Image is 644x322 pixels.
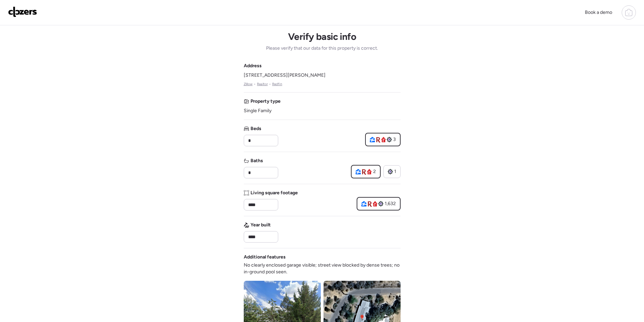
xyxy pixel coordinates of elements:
[8,6,37,17] img: Logo
[251,190,298,196] span: Living square footage
[373,168,376,175] span: 2
[288,31,356,42] h1: Verify basic info
[251,98,281,105] span: Property type
[244,81,253,87] a: Zillow
[385,200,396,207] span: 1,632
[393,136,396,143] span: 3
[254,81,256,87] span: •
[244,262,401,275] span: No clearly enclosed garage visible; street view blocked by dense trees; no in-ground pool seen.
[244,63,262,69] span: Address
[251,157,263,164] span: Baths
[272,81,282,87] a: Redfin
[269,81,271,87] span: •
[394,168,396,175] span: 1
[244,254,286,261] span: Additional features
[251,222,271,228] span: Year built
[257,81,268,87] a: Realtor
[251,125,261,132] span: Beds
[585,9,612,15] span: Book a demo
[244,107,271,114] span: Single Family
[266,45,378,52] span: Please verify that our data for this property is correct.
[244,72,326,79] span: [STREET_ADDRESS][PERSON_NAME]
